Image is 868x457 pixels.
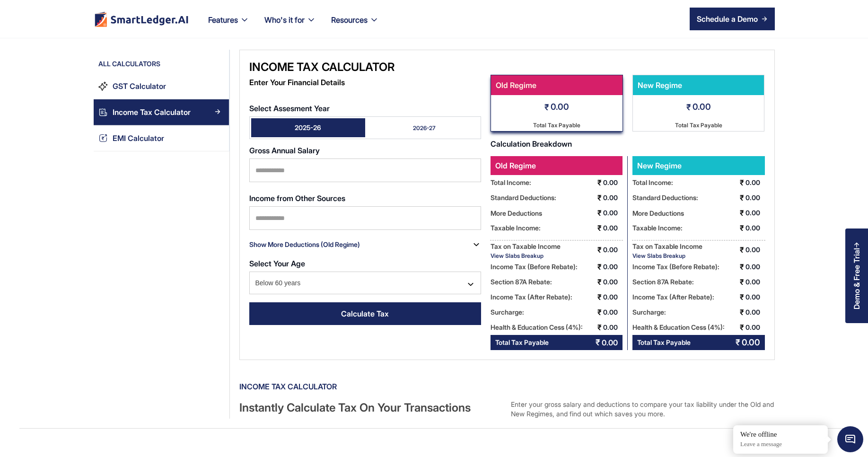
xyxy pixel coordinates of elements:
[740,290,744,305] div: ₹
[745,320,765,335] div: 0.00
[257,13,324,38] div: Who's it for
[740,430,821,439] div: We're offline
[596,335,600,350] div: ₹
[745,190,765,205] div: 0.00
[597,205,602,220] div: ₹
[249,272,481,294] div: Below 60 years
[113,132,164,145] div: EMI Calculator
[597,274,602,290] div: ₹
[94,11,189,27] a: home
[491,75,618,95] div: Old Regime
[632,240,702,252] div: Tax on Taxable Income
[742,335,760,350] div: 0.00
[745,274,765,290] div: 0.00
[511,400,775,419] div: Enter your gross salary and deductions to compare your tax liability under the Old and New Regime...
[603,305,623,320] div: 0.00
[740,175,744,190] div: ₹
[632,274,694,290] div: Section 87A Rebate:
[491,207,542,219] div: More Deductions
[762,16,767,22] img: arrow right icon
[632,220,683,236] div: Taxable Income:
[603,242,623,257] div: 0.00
[324,13,386,38] div: Resources
[740,205,744,220] div: ₹
[603,175,623,190] div: 0.00
[633,75,760,95] div: New Regime
[201,13,257,38] div: Features
[491,220,541,236] div: Taxable Income:
[603,220,623,236] div: 0.00
[249,146,320,155] strong: Gross Annual Salary
[603,190,623,205] div: 0.00
[740,320,744,335] div: ₹
[249,75,481,90] div: Enter Your Financial Details
[745,220,765,236] div: 0.00
[632,290,714,305] div: Income Tax (After Rebate):
[295,123,321,132] div: 2025-26
[852,248,861,309] div: Demo & Free Trial
[249,302,481,325] a: Calculate Tax
[675,119,722,131] div: Total Tax Payable
[632,190,698,205] div: Standard Deductions:
[637,335,691,350] div: Total Tax Payable
[544,99,549,115] div: ₹
[745,305,765,320] div: 0.00
[740,220,744,236] div: ₹
[491,259,578,274] div: Income Tax (Before Rebate):
[740,242,744,257] div: ₹
[331,13,368,26] div: Resources
[597,290,602,305] div: ₹
[491,290,572,305] div: Income Tax (After Rebate):
[491,240,561,252] div: Tax on Taxable Income
[740,305,744,320] div: ₹
[603,320,623,335] div: 0.00
[597,320,602,335] div: ₹
[239,400,503,419] div: Instantly Calculate Tax On Your Transactions
[745,175,765,190] div: 0.00
[341,308,389,319] div: Calculate Tax
[533,119,580,131] div: Total Tax Payable
[740,259,744,274] div: ₹
[597,305,602,320] div: ₹
[94,11,189,27] img: footer logo
[264,13,305,26] div: Who's it for
[466,280,475,289] img: mingcute_down-line
[597,220,602,236] div: ₹
[208,13,238,26] div: Features
[491,305,524,320] div: Surcharge:
[690,8,775,30] a: Schedule a Demo
[491,190,556,205] div: Standard Deductions:
[632,305,666,320] div: Surcharge:
[632,175,673,190] div: Total Income:
[597,190,602,205] div: ₹
[495,335,549,350] div: Total Tax Payable
[740,274,744,290] div: ₹
[837,426,863,452] span: Chat Widget
[249,237,360,252] div: Show More Deductions (Old Regime)
[94,125,229,151] a: EMI CalculatorArrow Right Blue
[597,175,602,190] div: ₹
[249,104,481,113] label: Select Assesment Year
[491,175,531,190] div: Total Income:
[113,106,191,119] div: Income Tax Calculator
[740,190,744,205] div: ₹
[597,242,602,257] div: ₹
[632,252,702,259] div: View Slabs Breakup
[603,290,623,305] div: 0.00
[693,99,711,115] div: 0.00
[603,205,623,220] div: 0.00
[632,207,684,219] div: More Deductions
[745,290,765,305] div: 0.00
[597,259,602,274] div: ₹
[491,274,552,290] div: Section 87A Rebate:
[632,156,699,175] div: New Regime
[94,73,229,99] a: GST CalculatorArrow Right Blue
[472,240,481,249] img: mingcute_down-line
[215,83,220,88] img: Arrow Right Blue
[736,335,740,350] div: ₹
[686,99,691,115] div: ₹
[215,109,220,114] img: Arrow Right Blue
[113,80,166,93] div: GST Calculator
[745,205,765,220] div: 0.00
